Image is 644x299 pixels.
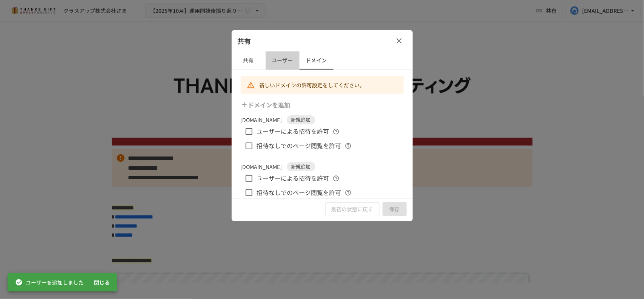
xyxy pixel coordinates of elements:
button: 閉じる [90,276,114,290]
p: [DOMAIN_NAME] [241,116,282,124]
div: 新しいドメインの許可設定をしてください。 [260,78,365,92]
div: 共有 [232,30,413,51]
span: 新規追加 [287,163,315,170]
span: 招待なしでのページ閲覧を許可 [257,141,341,151]
span: 新規追加 [287,116,315,124]
p: [DOMAIN_NAME] [241,163,282,171]
button: ドメイン [300,51,334,70]
span: ユーザーによる招待を許可 [257,127,329,136]
span: 招待なしでのページ閲覧を許可 [257,188,341,198]
button: 共有 [232,51,266,70]
button: ユーザー [266,51,300,70]
div: ユーザーを追加しました [15,276,84,289]
span: ユーザーによる招待を許可 [257,174,329,183]
button: ドメインを追加 [239,97,294,112]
